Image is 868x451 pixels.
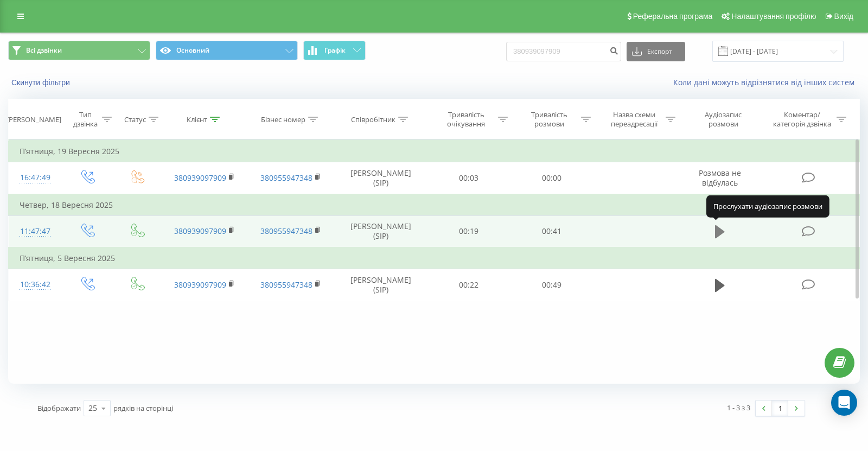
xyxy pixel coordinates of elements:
td: [PERSON_NAME] (SIP) [334,215,427,247]
div: Тривалість розмови [520,110,578,129]
span: Налаштування профілю [731,12,816,21]
td: [PERSON_NAME] (SIP) [334,162,427,194]
span: Розмова не відбулась [699,168,741,188]
a: 380939097909 [174,280,226,290]
button: Експорт [627,42,685,61]
div: Тривалість очікування [437,110,495,129]
div: [PERSON_NAME] [7,115,61,124]
td: П’ятниця, 5 Вересня 2025 [9,247,860,269]
div: 11:47:47 [20,221,51,242]
input: Пошук за номером [506,42,621,61]
div: Коментар/категорія дзвінка [770,110,834,129]
a: 380955947348 [260,226,312,236]
div: 16:47:49 [20,167,51,188]
div: Open Intercom Messenger [831,390,857,416]
a: 380955947348 [260,173,312,183]
a: 380939097909 [174,226,226,236]
div: Тип дзвінка [71,110,99,129]
td: 00:03 [427,162,510,194]
div: Аудіозапис розмови [690,110,757,129]
div: Статус [124,115,146,124]
button: Скинути фільтри [8,78,75,87]
div: 25 [88,403,97,414]
span: Всі дзвінки [26,46,62,55]
td: Четвер, 18 Вересня 2025 [9,194,860,216]
a: Коли дані можуть відрізнятися вiд інших систем [673,77,860,87]
td: 00:49 [510,269,593,301]
div: Співробітник [351,115,395,124]
a: 380955947348 [260,280,312,290]
td: 00:00 [510,162,593,194]
button: Графік [303,41,366,60]
span: Реферальна програма [633,12,713,21]
a: 380939097909 [174,173,226,183]
div: Бізнес номер [261,115,305,124]
button: Всі дзвінки [8,41,150,60]
td: 00:19 [427,215,510,247]
span: Вихід [834,12,853,21]
div: Клієнт [187,115,207,124]
div: Назва схеми переадресації [605,110,663,129]
td: [PERSON_NAME] (SIP) [334,269,427,301]
span: рядків на сторінці [113,403,173,413]
div: Прослухати аудіозапис розмови [706,195,829,217]
td: 00:41 [510,215,593,247]
a: 1 [772,401,788,416]
span: Графік [324,47,346,54]
td: П’ятниця, 19 Вересня 2025 [9,141,860,162]
div: 1 - 3 з 3 [727,402,750,413]
button: Основний [156,41,298,60]
span: Відображати [37,403,81,413]
div: 10:36:42 [20,274,51,295]
td: 00:22 [427,269,510,301]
